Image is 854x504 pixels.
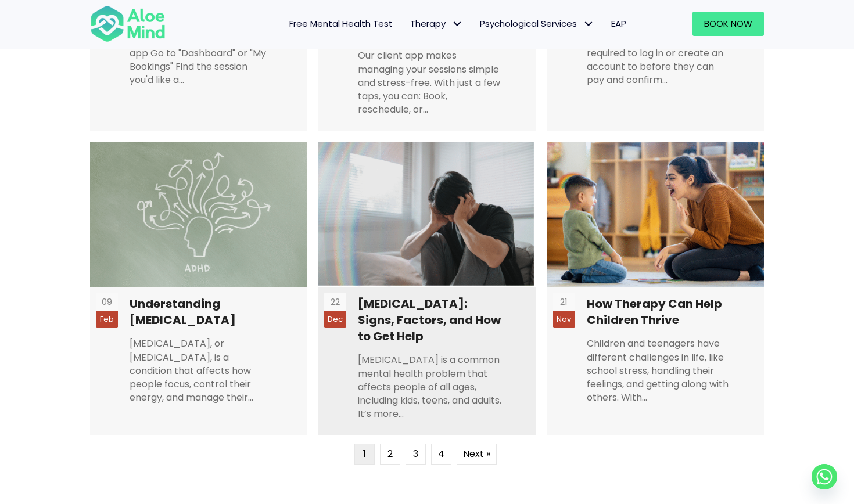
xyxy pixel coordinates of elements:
a: Page 4 [431,444,451,464]
a: EAP [602,12,635,36]
span: Page 1 [354,444,375,464]
a: Free Mental Health Test [281,12,401,36]
span: Psychological Services [480,17,594,30]
img: Aloe mind Logo [90,5,166,43]
span: Therapy [410,17,462,30]
nav: Menu [181,12,635,36]
a: Next » [457,444,497,464]
a: Understanding ADHD [90,142,307,435]
a: Whatsapp [812,464,837,489]
a: How Therapy Can Help Children Thrive [547,142,764,435]
a: Book Now [692,12,764,36]
span: Book Now [704,17,752,30]
a: TherapyTherapy: submenu [401,12,471,36]
a: Depression: Signs, Factors, and How to Get Help [318,142,535,435]
a: Psychological ServicesPsychological Services: submenu [471,12,602,36]
span: Free Mental Health Test [289,17,393,30]
span: Therapy: submenu [448,16,465,33]
span: EAP [611,17,626,30]
span: Psychological Services: submenu [580,16,597,33]
a: Page 3 [406,444,426,464]
a: Page 2 [380,444,400,464]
